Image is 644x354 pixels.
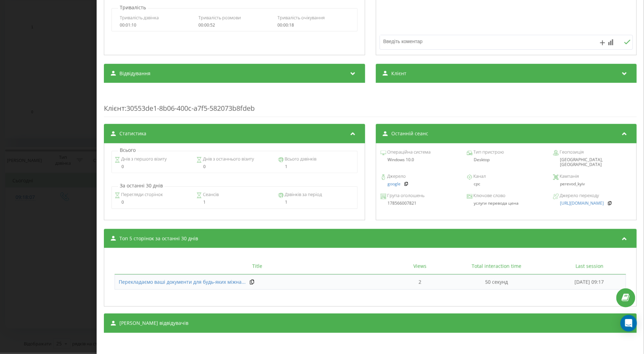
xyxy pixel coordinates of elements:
span: [PERSON_NAME] відвідувачів [119,320,188,327]
span: Канал [472,173,486,180]
span: Ключове слово [472,192,506,199]
th: Last session [553,258,626,275]
span: Джерело [386,173,406,180]
a: [URL][DOMAIN_NAME] [560,201,604,206]
div: : 30553de1-8b06-400c-a7f5-582073b8fdeb [104,90,637,117]
div: 00:00:52 [198,23,270,28]
span: Тип пристрою [472,149,504,156]
div: 00:00:18 [277,23,349,28]
span: Відвідування [119,70,150,77]
div: [GEOGRAPHIC_DATA], [GEOGRAPHIC_DATA] [553,157,632,168]
div: cpc [467,182,546,186]
p: За останні 30 днів [118,182,165,189]
div: 1 [278,164,354,169]
span: Джерело переходу [559,192,599,199]
div: 178566007821 [380,201,459,206]
span: Топ 5 сторінок за останні 30 днів [119,235,198,242]
div: Windows 10.0 [380,157,459,162]
th: Title [115,258,400,275]
span: Кампанія [559,173,579,180]
span: Клієнт [104,104,125,113]
span: Днів з першого візиту [120,156,167,163]
div: 1 [196,200,272,205]
span: Тривалість дзвінка [120,15,159,21]
div: услуги перевода цена [467,201,546,206]
div: 0 [115,164,191,169]
th: Views [400,258,440,275]
p: Тривалість [118,4,148,11]
a: Перекладаємо ваші документи для будь-яких міжна... [119,279,246,286]
span: Всього дзвінків [284,156,316,163]
span: Геопозиція [559,149,584,156]
span: Дзвінків за період [284,191,322,198]
td: [DATE] 09:17 [553,275,626,290]
div: 1 [278,200,354,205]
span: Тривалість розмови [198,15,241,21]
div: Desktop [467,157,546,162]
span: Клієнт [391,70,406,77]
td: 50 секунд [440,275,553,290]
div: 0 [196,164,272,169]
span: Останній сеанс [391,130,428,137]
span: Статистика [119,130,146,137]
span: Перегляди сторінок [120,191,163,198]
div: 00:01:10 [120,23,192,28]
div: Open Intercom Messenger [621,315,637,332]
span: Операційна система [386,149,430,156]
a: google [387,182,400,186]
div: perevod_kyiv [553,182,632,186]
p: Всього [118,147,137,154]
td: 2 [400,275,440,290]
span: Днів з останнього візиту [202,156,254,163]
span: Група оголошень [386,192,424,199]
th: Total interaction time [440,258,553,275]
div: 0 [115,200,191,205]
span: Сеансів [202,191,219,198]
span: Тривалість очікування [277,15,325,21]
